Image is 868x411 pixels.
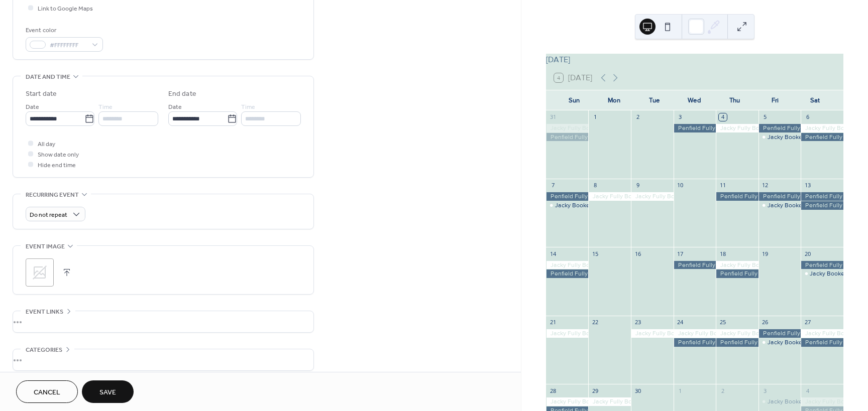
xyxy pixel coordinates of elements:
[677,182,684,189] div: 10
[804,387,811,394] div: 4
[674,124,716,132] div: Penfield Fully Booked
[555,201,604,210] div: Jacky Booked PM
[591,113,599,121] div: 1
[591,387,599,394] div: 29
[634,250,641,257] div: 16
[631,329,674,338] div: Jacky Fully Booked
[26,72,70,82] span: Date and time
[719,319,726,326] div: 25
[99,387,116,398] span: Save
[677,250,684,257] div: 17
[26,345,62,355] span: Categories
[38,4,93,14] span: Link to Google Maps
[801,329,843,338] div: Jacky Fully Booked
[768,133,816,142] div: Jacky Booked PM
[26,25,101,36] div: Event color
[762,250,769,257] div: 19
[591,250,599,257] div: 15
[801,192,843,201] div: Penfield Fully Booked
[34,387,60,398] span: Cancel
[795,90,835,110] div: Sat
[716,269,758,278] div: Penfield Fully Booked
[546,397,589,406] div: Jacky Fully Booked
[801,269,843,278] div: Jacky Booked PM
[588,397,631,406] div: Jacky Fully Booked
[716,338,758,347] div: Penfield Fully Booked
[546,133,589,142] div: Penfield Fully Booked
[801,338,843,347] div: Penfield Fully Booked
[762,113,769,121] div: 5
[634,319,641,326] div: 23
[719,387,726,394] div: 2
[26,241,65,252] span: Event image
[634,387,641,394] div: 30
[554,90,594,110] div: Sun
[758,124,801,132] div: Penfield Fully Booked
[634,90,675,110] div: Tue
[715,90,755,110] div: Thu
[674,261,716,269] div: Penfield Fully Booked
[546,261,589,269] div: Jacky Fully Booked
[168,89,196,99] div: End date
[38,139,55,150] span: All day
[38,160,76,171] span: Hide end time
[30,209,67,221] span: Do not repeat
[13,349,313,370] div: •••
[758,397,801,406] div: Jacky Booked PM
[549,182,557,189] div: 7
[674,329,716,338] div: Jacky Fully Booked
[804,182,811,189] div: 13
[26,102,39,112] span: Date
[549,113,557,121] div: 31
[810,269,858,278] div: Jacky Booked PM
[758,192,801,201] div: Penfield Fully Booked
[762,182,769,189] div: 12
[801,261,843,269] div: Penfield Fully Booked
[758,338,801,347] div: Jacky Booked PM
[26,258,54,287] div: ;
[241,102,255,112] span: Time
[594,90,634,110] div: Mon
[758,133,801,142] div: Jacky Booked PM
[677,387,684,394] div: 1
[719,182,726,189] div: 11
[758,201,801,210] div: Jacky Booked PM
[26,307,63,317] span: Event links
[801,201,843,210] div: Penfield Fully Booked
[631,192,674,201] div: Jacky Fully Booked
[716,261,758,269] div: Jacky Fully Booked
[82,380,134,403] button: Save
[762,387,769,394] div: 3
[16,380,78,403] button: Cancel
[546,269,589,278] div: Penfield Fully Booked
[719,113,726,121] div: 4
[588,192,631,201] div: Jacky Fully Booked
[768,397,816,406] div: Jacky Booked PM
[168,102,182,112] span: Date
[546,124,589,132] div: Jacky Fully Booked
[549,250,557,257] div: 14
[804,250,811,257] div: 20
[801,397,843,406] div: Jacky Fully Booked
[674,338,716,347] div: Penfield Fully Booked
[26,89,57,99] div: Start date
[716,124,758,132] div: Jacky Fully Booked
[26,190,79,200] span: Recurring event
[634,113,641,121] div: 2
[546,329,589,338] div: Jacky Fully Booked
[768,338,816,347] div: Jacky Booked PM
[719,250,726,257] div: 18
[549,319,557,326] div: 21
[675,90,715,110] div: Wed
[677,319,684,326] div: 24
[716,192,758,201] div: Penfield Fully Booked
[38,150,79,160] span: Show date only
[546,201,589,210] div: Jacky Booked PM
[768,201,816,210] div: Jacky Booked PM
[801,124,843,132] div: Jacky Fully Booked
[634,182,641,189] div: 9
[591,319,599,326] div: 22
[546,54,843,66] div: [DATE]
[13,311,313,332] div: •••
